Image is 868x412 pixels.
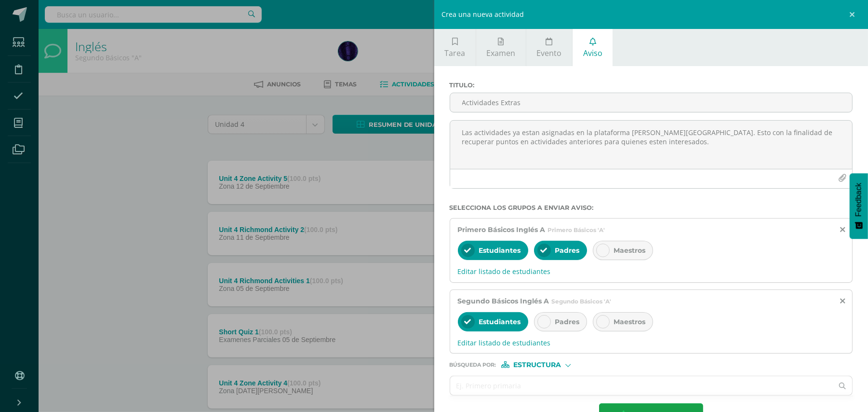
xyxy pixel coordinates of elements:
div: [object Object] [501,361,574,368]
span: Editar listado de estudiantes [458,338,845,347]
span: Estudiantes [479,246,521,255]
span: Examen [486,48,515,58]
input: Ej. Primero primaria [450,376,833,395]
span: Segundo Básicos Inglés A [458,297,549,305]
span: Estructura [513,362,561,368]
span: Feedback [855,183,863,217]
span: Aviso [583,48,602,58]
span: Primero Básicos Inglés A [458,225,546,234]
label: Titulo : [450,82,853,89]
span: Evento [536,48,561,58]
textarea: Las actividades ya estan asignadas en la plataforma [PERSON_NAME][GEOGRAPHIC_DATA]. Esto con la f... [450,121,853,169]
span: Tarea [444,48,465,58]
span: Segundo Básicos 'A' [552,298,612,305]
span: Maestros [614,246,646,255]
span: Primero Básicos 'A' [548,226,605,233]
a: Tarea [434,29,476,66]
a: Examen [476,29,526,66]
span: Estudiantes [479,317,521,326]
label: Selecciona los grupos a enviar aviso : [450,204,853,211]
button: Feedback - Mostrar encuesta [850,173,868,239]
a: Evento [526,29,572,66]
span: Maestros [614,317,646,326]
a: Aviso [573,29,613,66]
span: Padres [555,317,580,326]
span: Padres [555,246,580,255]
span: Búsqueda por : [450,362,496,368]
input: Titulo [450,93,853,112]
span: Editar listado de estudiantes [458,267,845,276]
